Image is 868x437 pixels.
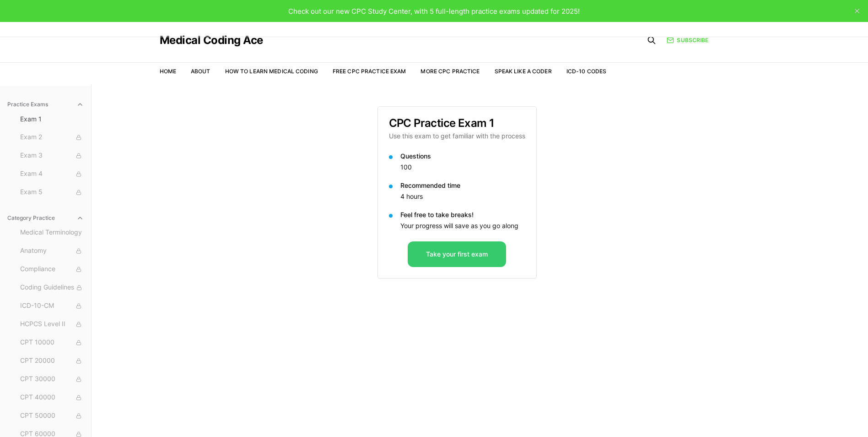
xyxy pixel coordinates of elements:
p: Feel free to take breaks! [400,210,525,219]
button: Take your first exam [408,241,506,267]
button: ICD-10-CM [16,299,87,313]
button: CPT 50000 [16,409,87,423]
p: Use this exam to get familiar with the process [389,131,525,141]
span: CPT 50000 [20,411,84,421]
span: CPT 40000 [20,393,84,403]
p: 4 hours [400,192,525,201]
button: CPT 20000 [16,354,87,368]
button: Exam 3 [16,148,87,163]
a: More CPC Practice [421,68,480,75]
button: Anatomy [16,244,87,258]
button: Medical Terminology [16,225,87,240]
button: Category Practice [4,211,87,225]
a: Free CPC Practice Exam [333,68,406,75]
span: Coding Guidelines [20,283,84,293]
button: Exam 2 [16,130,87,145]
p: Your progress will save as you go along [400,221,525,230]
a: Medical Coding Ace [160,35,263,46]
span: Exam 4 [20,169,84,179]
span: Medical Terminology [20,228,84,238]
span: Exam 5 [20,187,84,197]
a: Subscribe [667,36,708,44]
span: HCPCS Level II [20,319,84,329]
p: Questions [400,152,525,161]
button: CPT 40000 [16,390,87,405]
span: Compliance [20,264,84,274]
a: ICD-10 Codes [566,68,606,75]
span: Anatomy [20,246,84,256]
button: HCPCS Level II [16,317,87,332]
button: Exam 1 [16,112,87,126]
button: Exam 4 [16,167,87,181]
span: CPT 20000 [20,356,84,366]
button: CPT 10000 [16,335,87,350]
span: Exam 2 [20,132,84,142]
p: 100 [400,163,525,172]
a: How to Learn Medical Coding [225,68,318,75]
span: Exam 3 [20,151,84,161]
h3: CPC Practice Exam 1 [389,118,525,129]
p: Recommended time [400,181,525,190]
button: Practice Exams [4,97,87,112]
button: close [850,4,864,18]
span: CPT 10000 [20,338,84,348]
a: About [191,68,210,75]
button: Exam 5 [16,185,87,200]
a: Speak Like a Coder [495,68,552,75]
span: CPT 30000 [20,374,84,384]
span: ICD-10-CM [20,301,84,311]
button: CPT 30000 [16,372,87,387]
button: Coding Guidelines [16,280,87,295]
span: Exam 1 [20,115,84,124]
button: Compliance [16,262,87,277]
a: Home [160,68,176,75]
span: Check out our new CPC Study Center, with 5 full-length practice exams updated for 2025! [288,7,580,16]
